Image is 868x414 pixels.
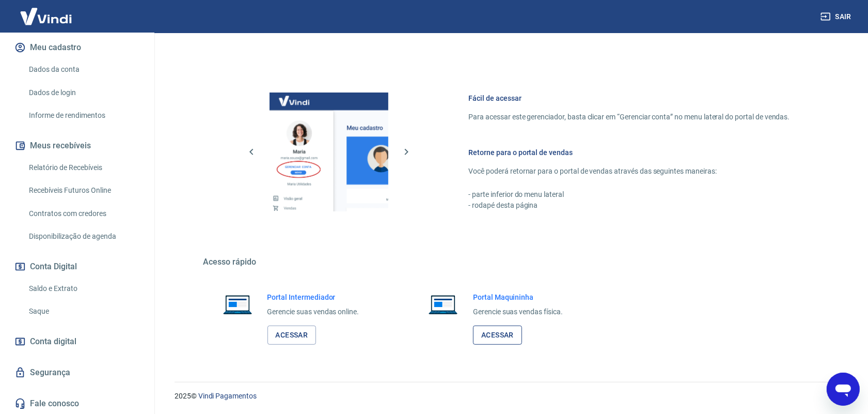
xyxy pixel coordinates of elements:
[818,7,856,26] button: Sair
[469,200,790,211] p: - rodapé desta página
[12,36,142,59] button: Meu cadastro
[25,301,142,322] a: Saque
[469,93,790,103] h6: Fácil de acessar
[473,306,563,317] p: Gerencie suas vendas física.
[267,306,359,317] p: Gerencie suas vendas online.
[469,166,790,177] p: Você poderá retornar para o portal de vendas através das seguintes maneiras:
[203,257,815,267] h5: Acesso rápido
[469,147,790,158] h6: Retorne para o portal de vendas
[12,1,80,32] img: Vindi
[25,59,142,80] a: Dados da conta
[267,292,359,302] h6: Portal Intermediador
[827,373,860,406] iframe: Botão para abrir a janela de mensagens, conversa em andamento
[216,292,259,317] img: Imagem de um notebook aberto
[25,203,142,224] a: Contratos com credores
[12,330,142,353] a: Conta digital
[12,134,142,157] button: Meus recebíveis
[421,292,465,317] img: Imagem de um notebook aberto
[469,112,790,122] p: Para acessar este gerenciador, basta clicar em “Gerenciar conta” no menu lateral do portal de ven...
[473,292,563,302] h6: Portal Maquininha
[30,334,76,349] span: Conta digital
[267,326,317,345] a: Acessar
[25,157,142,178] a: Relatório de Recebíveis
[25,278,142,299] a: Saldo e Extrato
[473,326,522,345] a: Acessar
[12,255,142,278] button: Conta Digital
[469,189,790,200] p: - parte inferior do menu lateral
[25,180,142,201] a: Recebíveis Futuros Online
[198,392,257,400] a: Vindi Pagamentos
[25,82,142,103] a: Dados de login
[25,105,142,126] a: Informe de rendimentos
[12,361,142,384] a: Segurança
[270,93,388,211] img: Imagem da dashboard mostrando o botão de gerenciar conta na sidebar no lado esquerdo
[25,226,142,247] a: Disponibilização de agenda
[175,391,843,402] p: 2025 ©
